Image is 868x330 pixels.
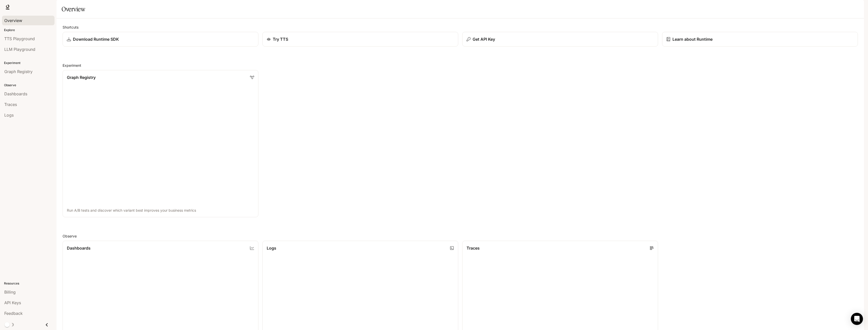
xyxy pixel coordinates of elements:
p: Logs [267,245,276,251]
p: Learn about Runtime [672,36,713,42]
p: Dashboards [67,245,91,251]
a: Graph RegistryRun A/B tests and discover which variant best improves your business metrics [63,70,258,217]
h2: Observe [63,233,858,239]
div: Open Intercom Messenger [851,313,863,325]
p: Download Runtime SDK [73,36,119,42]
a: Learn about Runtime [662,32,858,47]
p: Try TTS [273,36,288,42]
a: Try TTS [262,32,458,47]
p: Get API Key [473,36,495,42]
p: Traces [467,245,480,251]
button: Get API Key [462,32,658,47]
h2: Experiment [63,63,858,68]
p: Run A/B tests and discover which variant best improves your business metrics [67,208,254,213]
h2: Shortcuts [63,25,858,30]
p: Graph Registry [67,74,96,80]
a: Download Runtime SDK [63,32,258,47]
h1: Overview [62,4,85,14]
